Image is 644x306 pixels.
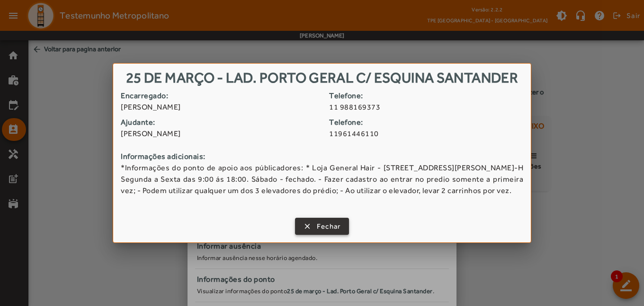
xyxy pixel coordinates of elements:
button: Fechar [295,218,349,235]
strong: Ajudante: [121,117,322,128]
span: Fechar [317,221,341,232]
span: *Informações do ponto de apoio aos públicadores: * Loja General Hair - [STREET_ADDRESS][PERSON_NA... [121,162,523,196]
strong: Telefone: [329,90,530,102]
span: [PERSON_NAME] [121,128,322,139]
span: [PERSON_NAME] [121,102,322,113]
span: 11961446110 [329,128,530,139]
span: 11 988169373 [329,102,530,113]
strong: Encarregado: [121,90,322,102]
strong: Telefone: [329,117,530,128]
h1: 25 de março - Lad. Porto Geral c/ Esquina Santander [113,64,531,90]
strong: Informações adicionais: [121,151,523,162]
